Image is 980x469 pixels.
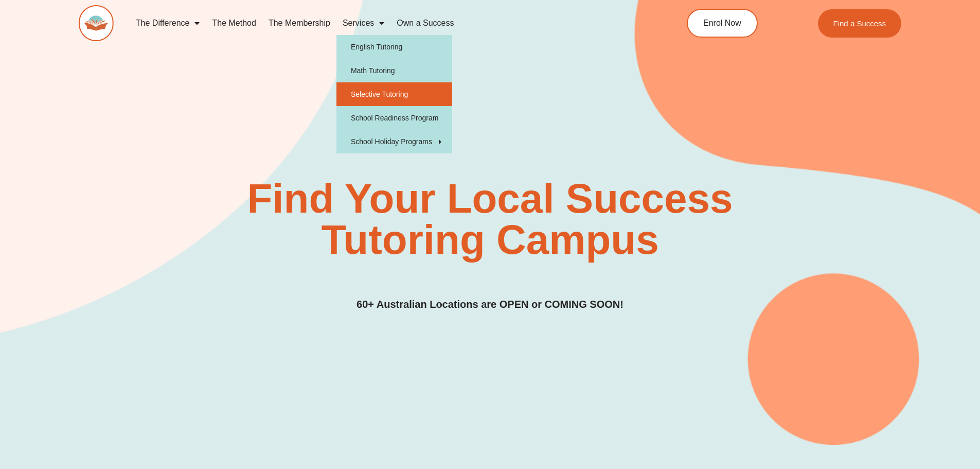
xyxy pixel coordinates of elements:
a: Services [336,11,390,35]
a: The Difference [130,11,206,35]
ul: Services [336,35,452,153]
span: Find a Success [833,20,886,27]
a: The Membership [262,11,336,35]
a: Own a Success [390,11,460,35]
h3: 60+ Australian Locations are OPEN or COMING SOON! [357,297,623,312]
a: The Method [206,11,262,35]
a: English Tutoring [336,35,452,59]
a: Find a Success [818,9,902,38]
a: Selective Tutoring [336,82,452,106]
a: School Readiness Program [336,106,452,130]
a: School Holiday Programs [336,130,452,153]
span: Enrol Now [703,19,741,27]
h2: Find Your Local Success Tutoring Campus [165,178,815,260]
a: Math Tutoring [336,59,452,82]
a: Enrol Now [687,9,758,38]
nav: Menu [130,11,640,35]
